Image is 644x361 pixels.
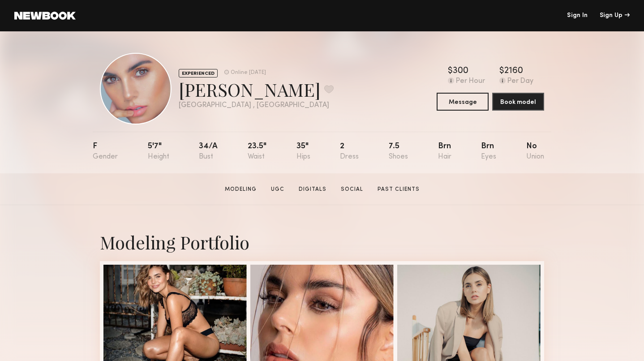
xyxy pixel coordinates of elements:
[507,77,533,86] div: Per Day
[248,142,266,161] div: 23.5"
[179,102,334,109] div: [GEOGRAPHIC_DATA] , [GEOGRAPHIC_DATA]
[437,93,489,111] button: Message
[100,230,544,254] div: Modeling Portfolio
[456,77,485,86] div: Per Hour
[337,185,367,193] a: Social
[481,142,496,161] div: Brn
[499,67,504,76] div: $
[438,142,451,161] div: Brn
[448,67,453,76] div: $
[389,142,408,161] div: 7.5
[231,70,266,76] div: Online [DATE]
[504,67,523,76] div: 2160
[492,93,544,111] button: Book model
[221,185,260,193] a: Modeling
[199,142,218,161] div: 34/a
[148,142,169,161] div: 5'7"
[453,67,468,76] div: 300
[267,185,288,193] a: UGC
[526,142,544,161] div: No
[93,142,118,161] div: F
[567,13,588,19] a: Sign In
[296,142,310,161] div: 35"
[179,77,334,101] div: [PERSON_NAME]
[295,185,330,193] a: Digitals
[340,142,359,161] div: 2
[374,185,423,193] a: Past Clients
[179,69,218,77] div: EXPERIENCED
[600,13,630,19] div: Sign Up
